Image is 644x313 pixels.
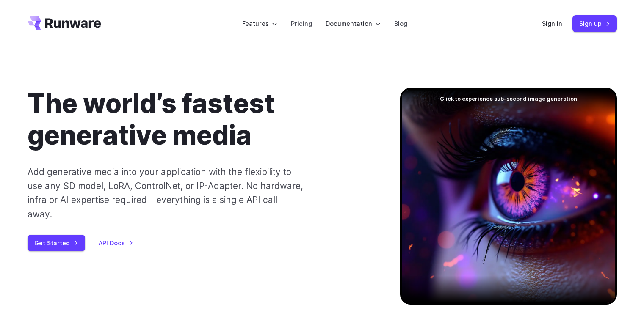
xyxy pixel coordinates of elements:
[28,165,304,221] p: Add generative media into your application with the flexibility to use any SD model, LoRA, Contro...
[242,19,277,28] label: Features
[291,19,312,28] a: Pricing
[28,88,373,151] h1: The world’s fastest generative media
[28,235,85,251] a: Get Started
[99,238,133,248] a: API Docs
[394,19,407,28] a: Blog
[572,15,617,32] a: Sign up
[28,16,101,30] a: Go to /
[326,19,381,28] label: Documentation
[542,19,562,28] a: Sign in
